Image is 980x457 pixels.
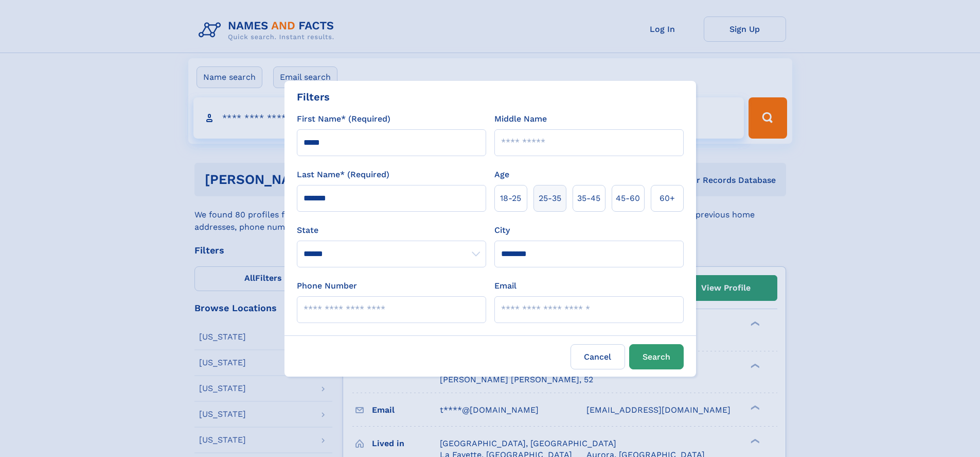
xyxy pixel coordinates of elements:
span: 45‑60 [616,192,640,205]
button: Search [629,344,684,369]
span: 35‑45 [577,192,600,205]
label: Email [494,280,516,292]
span: 25‑35 [539,192,561,205]
label: Age [494,168,509,181]
label: City [494,224,510,236]
label: Last Name* (Required) [297,168,389,181]
span: 60+ [660,192,675,205]
div: Filters [297,89,330,105]
label: Cancel [571,344,625,369]
label: Middle Name [494,113,547,125]
label: State [297,224,486,236]
span: 18‑25 [500,192,521,205]
label: Phone Number [297,280,357,292]
label: First Name* (Required) [297,113,390,125]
